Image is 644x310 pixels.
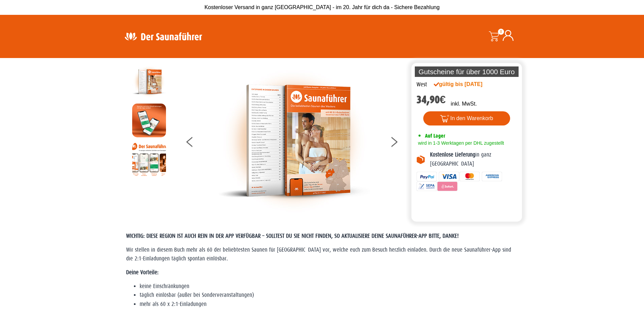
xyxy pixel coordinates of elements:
span: WICHTIG: DIESE REGION IST AUCH REIN IN DER APP VERFÜGBAR – SOLLTEST DU SIE NICHT FINDEN, SO AKTUA... [126,233,459,239]
div: gültig bis [DATE] [434,80,497,88]
span: € [440,93,446,106]
img: Anleitung7tn [132,142,166,176]
img: der-saunafuehrer-2025-west [218,65,370,217]
p: inkl. MwSt. [451,100,477,108]
b: Kostenlose Lieferung [430,151,475,158]
span: Wir stellen in diesem Buch mehr als 60 der beliebtesten Saunen für [GEOGRAPHIC_DATA] vor, welche ... [126,247,511,262]
span: 0 [498,29,504,35]
img: MOCKUP-iPhone_regional [132,104,166,137]
li: mehr als 60 x 2:1-Einladungen [140,300,518,309]
button: In den Warenkorb [423,111,510,125]
span: wird in 1-3 Werktagen per DHL zugestellt [416,140,504,146]
li: täglich einlösbar (außer bei Sonderveranstaltungen) [140,291,518,300]
p: Gutscheine für über 1000 Euro [415,66,519,77]
bdi: 34,90 [416,93,446,106]
div: West [416,80,427,89]
span: Auf Lager [425,133,445,139]
span: Kostenloser Versand in ganz [GEOGRAPHIC_DATA] - im 20. Jahr für dich da - Sichere Bezahlung [205,4,440,10]
p: in ganz [GEOGRAPHIC_DATA] [430,150,517,168]
strong: Deine Vorteile: [126,269,159,276]
li: keine Einschränkungen [140,282,518,291]
img: der-saunafuehrer-2025-west [132,65,166,98]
